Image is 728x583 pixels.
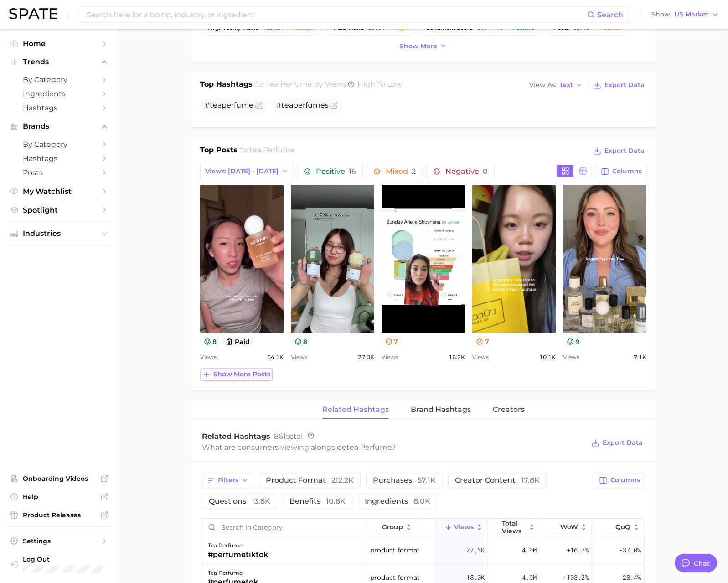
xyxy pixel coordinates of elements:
span: Brands [23,122,96,130]
button: Industries [7,227,111,240]
span: 4.9m [522,545,537,556]
span: Positive [316,168,356,175]
a: by Category [7,137,111,151]
span: # s [276,101,329,109]
button: Show more posts [200,368,273,381]
span: 18.0k [466,572,485,583]
div: #perfumetiktok [208,549,268,560]
button: Filters [202,473,253,488]
span: Views [200,352,217,363]
input: Search here for a brand, industry, or ingredient [86,7,587,22]
span: Home [23,39,96,48]
button: group [367,519,436,536]
span: Filters [218,476,238,484]
h1: Top Posts [200,145,238,158]
span: Total Views [502,520,526,534]
button: tea perfume#perfumetiktokproduct format27.6k4.9m+16.7%-37.0% [202,537,645,564]
div: tea perfume [208,567,258,578]
span: total [274,432,303,441]
button: Export Data [591,145,646,157]
span: tea perfume [266,80,312,88]
span: Related Hashtags [202,432,270,441]
span: Export Data [604,81,645,89]
a: by Category [7,73,111,87]
span: Mixed [386,168,416,175]
span: Columns [610,476,640,484]
button: Brands [7,120,111,133]
button: 7 [472,337,493,346]
span: 0 [483,167,488,176]
span: 10.8k [326,497,346,505]
span: Export Data [603,439,643,447]
span: tea perfume [346,443,392,452]
span: Text [559,83,573,88]
span: Posts [23,168,96,177]
span: tea [281,101,293,109]
span: by Category [23,140,96,149]
span: -37.0% [619,545,641,556]
a: Log out. Currently logged in with e-mail yumi.toki@spate.nyc. [7,552,111,576]
span: perfume [222,101,253,109]
a: Spotlight [7,203,111,217]
span: -28.4% [619,572,641,583]
span: 861 [274,432,286,441]
span: Related Hashtags [322,406,389,414]
span: tea [210,101,222,109]
span: Onboarding Videos [23,474,96,483]
a: Onboarding Videos [7,472,111,485]
a: Hashtags [7,151,111,166]
button: Views: [DATE] - [DATE] [200,164,294,179]
span: 16 [349,167,356,176]
span: Help [23,493,96,501]
span: 8.0k [413,497,430,505]
span: 64.1k [267,352,284,363]
span: Trends [23,58,96,66]
button: Flag as miscategorized or irrelevant [330,102,338,109]
span: product format [266,477,354,484]
span: by Category [23,75,96,84]
span: Views [563,352,579,363]
button: Export Data [591,79,646,92]
span: 16.2k [449,352,465,363]
span: 57.1k [418,476,436,484]
a: Hashtags [7,101,111,115]
span: +16.7% [567,545,589,556]
span: View As [529,83,557,88]
span: Export Data [604,147,645,155]
span: product format [370,545,420,556]
span: # [205,101,253,109]
a: Ingredients [7,87,111,101]
h1: Top Hashtags [200,79,253,92]
span: Spotlight [23,206,96,214]
h2: for by Views [255,79,402,92]
span: benefits [289,498,346,505]
a: Home [7,36,111,51]
button: Show more [398,40,449,52]
span: Brand Hashtags [411,406,471,414]
span: creator content [455,477,540,484]
span: 212.2k [331,476,354,484]
span: Search [597,10,623,19]
span: ingredients [365,498,430,505]
span: +103.2% [563,572,589,583]
span: questions [209,498,270,505]
span: Settings [23,537,96,545]
span: Show more [400,42,437,50]
button: Trends [7,55,111,69]
div: What are consumers viewing alongside ? [202,441,585,453]
span: Views [382,352,398,363]
span: Views [454,523,474,531]
span: Ingredients [23,89,96,98]
span: 27.6k [466,545,485,556]
span: Industries [23,229,96,238]
span: 17.8k [521,476,540,484]
button: WoW [540,519,592,536]
span: 10.1k [539,352,556,363]
span: Hashtags [23,154,96,163]
span: 7.1k [634,352,646,363]
span: Show more posts [213,370,270,378]
span: tea perfume [249,146,295,154]
button: Total Views [488,519,540,536]
button: Views [436,519,488,536]
button: QoQ [592,519,644,536]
